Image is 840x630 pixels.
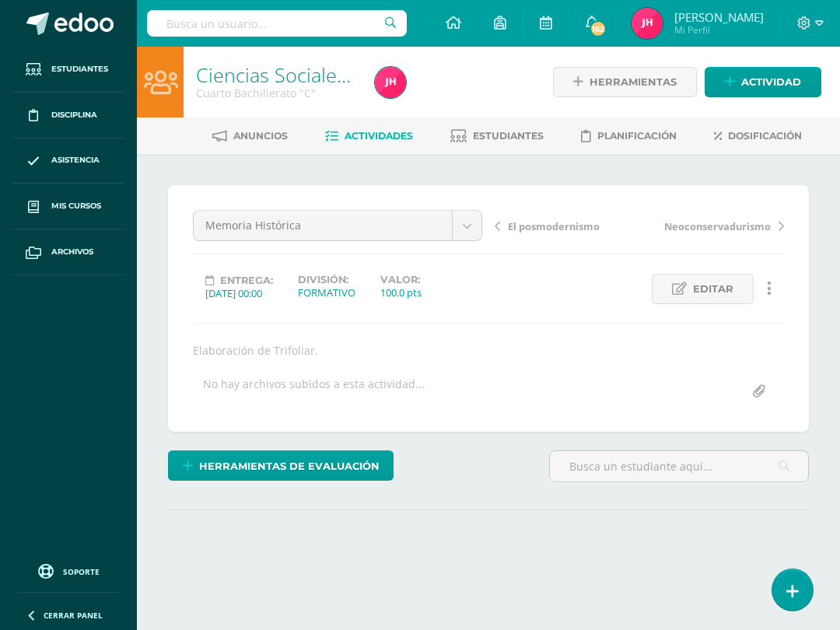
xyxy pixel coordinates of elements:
a: Dosificación [714,124,802,149]
span: Disciplina [51,109,97,121]
h1: Ciencias Sociales y Formación Ciudadana [196,64,356,86]
span: Estudiantes [473,130,544,142]
div: [DATE] 00:00 [205,286,273,300]
a: Mis cursos [12,184,124,229]
a: Planificación [581,124,677,149]
a: Actividades [325,124,413,149]
span: Mi Perfil [674,23,764,37]
span: Planificación [597,130,677,142]
img: 067d22996f0efd649658bf8606cb899b.png [375,67,406,98]
label: División: [298,274,355,285]
a: Estudiantes [450,124,544,149]
a: Disciplina [12,93,124,138]
a: Ciencias Sociales y Formación Ciudadana [196,61,560,88]
span: Neoconservadurismo [664,219,771,233]
span: Mis cursos [51,200,101,212]
a: Archivos [12,229,124,275]
span: Actividades [345,130,413,142]
span: Archivos [51,246,93,258]
a: Actividad [705,67,821,97]
div: Cuarto Bachillerato 'C' [196,86,356,100]
div: 100.0 pts [380,285,422,299]
span: El posmodernismo [508,219,600,233]
a: Memoria Histórica [194,211,481,240]
span: Herramientas [590,68,677,96]
span: Anuncios [233,130,288,142]
label: Valor: [380,274,422,285]
span: Cerrar panel [44,610,103,621]
a: Estudiantes [12,47,124,93]
div: Elaboración de Trifoliar. [187,343,790,358]
div: FORMATIVO [298,285,355,299]
span: [PERSON_NAME] [674,9,764,25]
a: Herramientas [553,67,697,97]
img: 067d22996f0efd649658bf8606cb899b.png [632,8,663,39]
span: Herramientas de evaluación [199,452,380,481]
a: Neoconservadurismo [639,218,784,233]
a: El posmodernismo [495,218,639,233]
span: Entrega: [220,275,273,286]
span: Dosificación [728,130,802,142]
a: Herramientas de evaluación [168,450,394,481]
a: Soporte [19,560,118,581]
a: Asistencia [12,138,124,184]
a: Anuncios [212,124,288,149]
span: 162 [590,20,607,37]
span: Asistencia [51,154,100,166]
input: Busca un usuario... [147,10,407,37]
span: Soporte [63,566,100,577]
span: Actividad [741,68,801,96]
span: Estudiantes [51,63,108,75]
div: No hay archivos subidos a esta actividad... [203,376,425,407]
span: Editar [693,275,733,303]
input: Busca un estudiante aquí... [550,451,808,481]
span: Memoria Histórica [205,211,440,240]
